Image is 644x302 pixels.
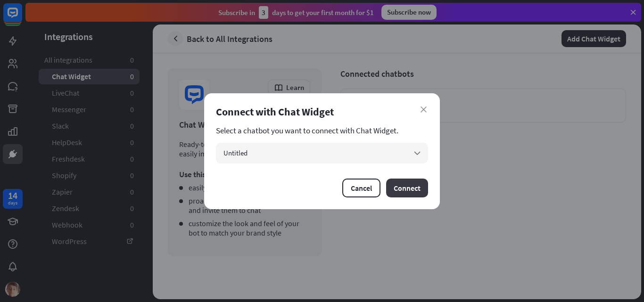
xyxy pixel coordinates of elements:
i: arrow_down [412,148,422,158]
span: Untitled [223,148,248,157]
section: Select a chatbot you want to connect with Chat Widget. [216,126,428,135]
button: Connect [386,179,428,197]
i: close [421,106,427,113]
div: Connect with Chat Widget [216,105,428,118]
button: Cancel [342,179,380,197]
button: Open LiveChat chat widget [8,4,36,32]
